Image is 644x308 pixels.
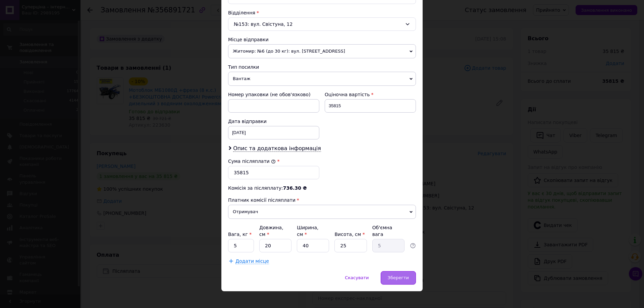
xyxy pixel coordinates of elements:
label: Сума післяплати [228,159,276,164]
div: Комісія за післяплату: [228,185,416,191]
span: Опис та додаткова інформація [233,145,321,152]
div: Оціночна вартість [325,91,416,98]
div: №153: вул. Свістуна, 12 [228,17,416,31]
span: Вантаж [228,72,416,86]
span: Зберегти [388,275,409,280]
span: Житомир: №6 (до 30 кг): вул. [STREET_ADDRESS] [228,44,416,58]
span: Додати місце [235,258,269,264]
span: Платник комісії післяплати [228,197,296,203]
div: Об'ємна вага [372,224,405,238]
span: Отримувач [228,205,416,219]
label: Вага, кг [228,232,252,237]
span: 736.30 ₴ [283,185,307,191]
div: Відділення [228,9,416,16]
span: Тип посилки [228,64,259,70]
div: Номер упаковки (не обов'язково) [228,91,319,98]
span: Скасувати [345,275,369,280]
div: Дата відправки [228,118,319,125]
label: Ширина, см [297,225,318,237]
span: Місце відправки [228,37,269,42]
label: Довжина, см [259,225,283,237]
label: Висота, см [334,232,365,237]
